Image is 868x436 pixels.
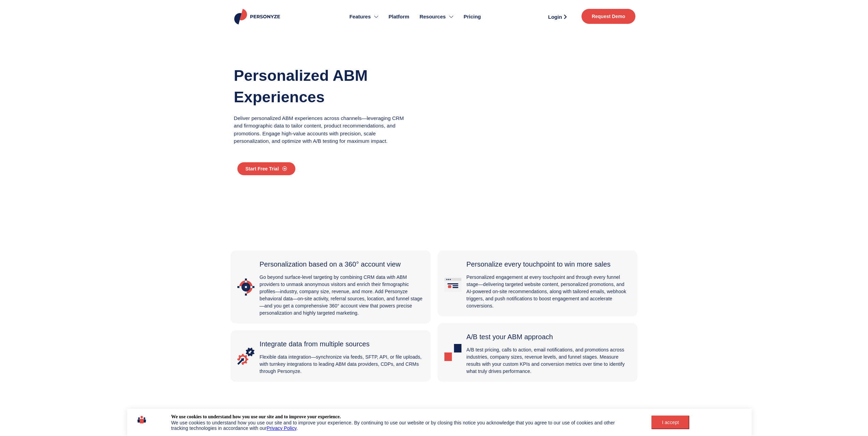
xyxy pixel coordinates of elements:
[582,9,635,24] a: Request Demo
[260,340,370,348] span: Integrate data from multiple sources
[592,14,625,19] span: Request Demo
[260,274,424,317] p: Go beyond surface-level targeting by combining CRM data with ABM providers to unmask anonymous vi...
[260,354,424,375] p: Flexible data integration—synchronize via feeds, SFTP, API, or file uploads, with turnkey integra...
[237,162,295,175] a: Start Free Trial
[171,420,633,431] div: We use cookies to understand how you use our site and to improve your experience. By continuing t...
[467,333,553,341] span: A/B test your ABM approach
[467,274,631,310] p: Personalized engagement at every touchpoint and through every funnel stage—delivering targeted we...
[414,3,458,30] a: Resources
[344,3,383,30] a: Features
[464,13,481,21] span: Pricing
[234,65,411,108] h1: Personalized ABM Experiences
[388,13,409,21] span: Platform
[246,166,279,171] span: Start Free Trial
[171,414,341,420] div: We use cookies to understand how you use our site and to improve your experience.
[467,346,631,375] p: A/B test pricing, calls to action, email notifications, and promotions across industries, company...
[548,14,562,19] span: Login
[349,13,371,21] span: Features
[420,13,446,21] span: Resources
[458,3,486,30] a: Pricing
[234,115,406,145] p: Deliver personalized ABM experiences across channels—leveraging CRM and firmographic data to tail...
[260,260,401,268] span: Personalization based on a 360° account view
[467,260,611,268] span: Personalize every touchpoint to win more sales
[651,416,689,429] button: I accept
[137,414,146,425] img: icon
[233,9,283,25] img: Personyze logo
[267,425,297,431] a: Privacy Policy
[656,420,685,425] div: I accept
[383,3,414,30] a: Platform
[540,12,575,22] a: Login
